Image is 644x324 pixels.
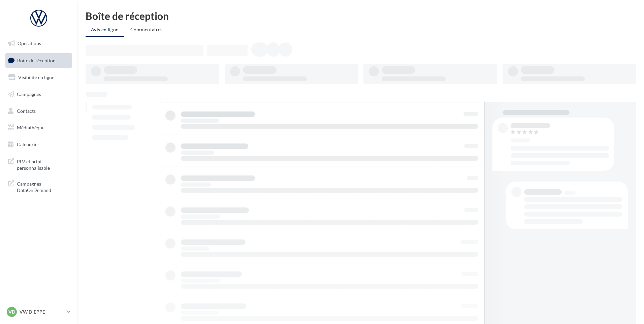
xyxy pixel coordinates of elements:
a: VD VW DIEPPE [5,305,72,318]
a: Campagnes [4,87,73,101]
span: Campagnes DataOnDemand [17,179,69,194]
span: Opérations [18,40,41,46]
a: Contacts [4,104,73,118]
span: VD [8,309,15,315]
span: Campagnes [17,91,41,97]
a: Visibilité en ligne [4,70,73,85]
a: PLV et print personnalisable [4,154,73,174]
a: Boîte de réception [4,53,73,68]
span: Boîte de réception [17,57,56,63]
span: Visibilité en ligne [18,74,54,80]
p: VW DIEPPE [20,309,64,315]
span: PLV et print personnalisable [17,157,69,171]
a: Médiathèque [4,121,73,135]
a: Campagnes DataOnDemand [4,176,73,196]
a: Calendrier [4,137,73,152]
span: Médiathèque [17,125,44,130]
span: Calendrier [17,141,39,147]
div: Boîte de réception [86,11,636,21]
a: Opérations [4,36,73,51]
span: Contacts [17,108,36,114]
span: Commentaires [130,27,163,32]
